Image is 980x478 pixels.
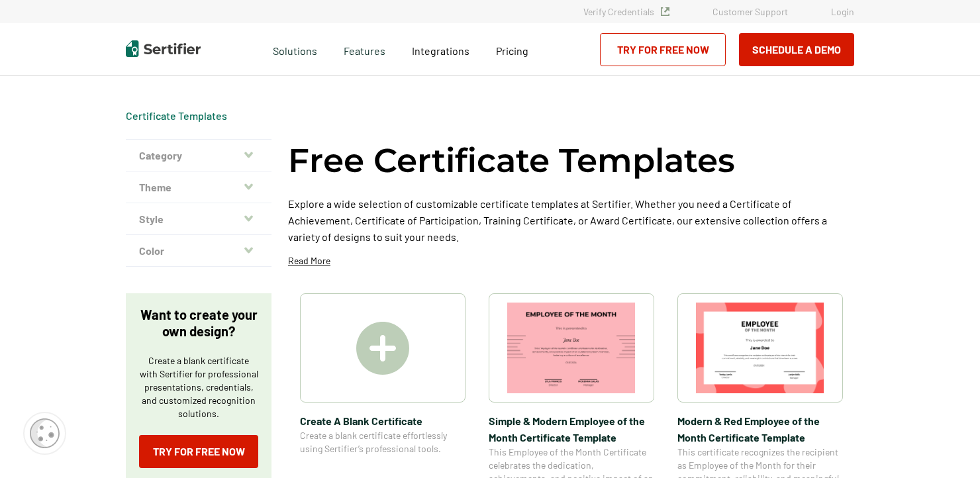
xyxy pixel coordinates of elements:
[739,33,854,66] button: Schedule a Demo
[412,41,469,58] a: Integrations
[831,6,854,17] a: Login
[139,307,258,340] p: Want to create your own design?
[677,412,843,446] span: Modern & Red Employee of the Month Certificate Template
[496,44,528,57] span: Pricing
[126,109,227,122] a: Certificate Templates
[288,254,330,267] p: Read More
[273,41,317,58] span: Solutions
[139,435,258,468] a: Try for Free Now
[126,109,227,122] div: Breadcrumb
[914,414,980,478] iframe: Chat Widget
[489,412,654,446] span: Simple & Modern Employee of the Month Certificate Template
[496,41,528,58] a: Pricing
[412,44,469,57] span: Integrations
[661,7,669,16] img: Verified
[30,418,60,448] img: Cookie Popup Icon
[300,412,465,429] span: Create A Blank Certificate
[356,322,409,375] img: Create A Blank Certificate
[126,40,201,57] img: Sertifier | Digital Credentialing Platform
[139,354,258,420] p: Create a blank certificate with Sertifier for professional presentations, credentials, and custom...
[696,303,824,393] img: Modern & Red Employee of the Month Certificate Template
[712,6,788,17] a: Customer Support
[288,139,735,182] h1: Free Certificate Templates
[583,6,669,17] a: Verify Credentials
[126,140,271,171] button: Category
[300,429,465,455] span: Create a blank certificate effortlessly using Sertifier’s professional tools.
[126,203,271,235] button: Style
[126,171,271,203] button: Theme
[126,235,271,267] button: Color
[288,195,854,245] p: Explore a wide selection of customizable certificate templates at Sertifier. Whether you need a C...
[344,41,385,58] span: Features
[600,33,726,66] a: Try for Free Now
[507,303,636,393] img: Simple & Modern Employee of the Month Certificate Template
